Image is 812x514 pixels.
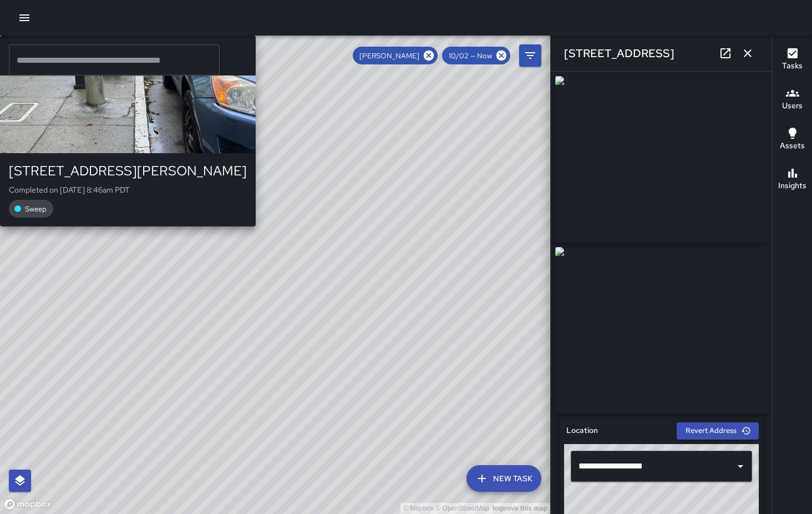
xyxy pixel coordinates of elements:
h6: [STREET_ADDRESS] [564,44,674,62]
button: Insights [773,160,812,200]
div: [PERSON_NAME] [353,47,438,64]
p: Completed on [DATE] 8:46am PDT [9,184,247,195]
button: Tasks [773,40,812,80]
img: request_images%2Fce94d510-9fb6-11f0-824e-210c9b31b306 [555,76,768,243]
h6: Assets [780,140,805,152]
h6: Users [782,100,803,112]
span: 10/02 — Now [442,51,499,61]
button: New Task [466,465,541,492]
button: Filters [519,44,541,67]
h6: Tasks [782,60,803,72]
span: Sweep [18,204,53,214]
span: [PERSON_NAME] [353,51,426,61]
button: Users [773,80,812,120]
button: Revert Address [677,422,759,440]
button: Open [733,458,748,474]
div: [STREET_ADDRESS][PERSON_NAME] [9,162,247,180]
h6: Location [566,425,598,437]
button: Assets [773,120,812,160]
img: request_images%2Fd1c50660-9fb6-11f0-824e-210c9b31b306 [555,247,768,414]
div: 10/02 — Now [442,47,510,64]
h6: Insights [778,180,806,192]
